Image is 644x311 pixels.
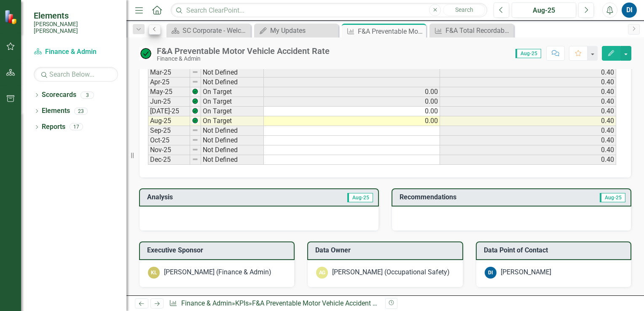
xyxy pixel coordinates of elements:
td: Nov-25 [148,145,190,155]
td: 0.40 [440,155,616,165]
td: Not Defined [201,145,264,155]
td: On Target [201,107,264,116]
td: Not Defined [201,126,264,136]
td: Aug-25 [148,116,190,126]
img: Z [192,88,199,95]
a: Finance & Admin [181,299,232,307]
td: Dec-25 [148,155,190,165]
div: F&A Preventable Motor Vehicle Accident Rate [252,299,386,307]
div: 3 [80,91,94,99]
input: Search Below... [34,67,118,82]
img: Z [192,107,199,114]
img: Z [192,98,199,105]
span: Aug-25 [515,49,541,58]
div: [PERSON_NAME] (Occupational Safety) [332,268,450,277]
td: 0.40 [440,87,616,97]
img: 8DAGhfEEPCf229AAAAAElFTkSuQmCC [192,78,199,85]
td: Not Defined [201,68,264,78]
td: 0.00 [264,87,440,97]
td: Mar-25 [148,68,190,78]
img: 8DAGhfEEPCf229AAAAAElFTkSuQmCC [192,137,199,143]
a: Scorecards [42,90,76,100]
td: May-25 [148,87,190,97]
a: Elements [42,106,70,116]
div: F&A Total Recordable Incident Rate (TRIR) [445,25,512,36]
h3: Data Owner [315,247,458,254]
a: SC Corporate - Welcome to ClearPoint [169,25,249,36]
td: On Target [201,116,264,126]
button: Aug-25 [512,3,576,18]
div: KL [148,267,160,279]
input: Search ClearPoint... [171,3,487,18]
a: My Updates [256,25,336,36]
div: [PERSON_NAME] (Finance & Admin) [164,268,271,277]
button: DI [622,3,637,18]
td: Sep-25 [148,126,190,136]
td: On Target [201,97,264,107]
td: 0.40 [440,78,616,87]
td: 0.40 [440,126,616,136]
td: 0.00 [264,97,440,107]
h3: Recommendations [400,193,554,201]
td: 0.40 [440,116,616,126]
div: AG [316,267,328,279]
small: [PERSON_NAME] [PERSON_NAME] [34,21,118,35]
td: 0.40 [440,136,616,145]
span: Search [455,6,473,13]
td: 0.40 [440,145,616,155]
img: 8DAGhfEEPCf229AAAAAElFTkSuQmCC [192,156,199,163]
a: F&A Total Recordable Incident Rate (TRIR) [432,25,512,36]
div: My Updates [270,25,336,36]
td: Oct-25 [148,136,190,145]
div: 17 [70,123,83,131]
td: 0.00 [264,116,440,126]
img: ClearPoint Strategy [3,9,19,25]
span: Aug-25 [347,193,373,202]
td: Not Defined [201,136,264,145]
td: Apr-25 [148,78,190,87]
td: 0.40 [440,107,616,116]
img: 8DAGhfEEPCf229AAAAAElFTkSuQmCC [192,146,199,153]
td: 0.00 [264,107,440,116]
h3: Analysis [147,193,259,201]
td: 0.40 [440,97,616,107]
img: 8DAGhfEEPCf229AAAAAElFTkSuQmCC [192,69,199,75]
span: Aug-25 [600,193,625,202]
span: Elements [34,11,118,21]
div: F&A Preventable Motor Vehicle Accident Rate [157,46,330,56]
img: 8DAGhfEEPCf229AAAAAElFTkSuQmCC [192,127,199,134]
td: Not Defined [201,155,264,165]
a: Reports [42,122,65,132]
h3: Data Point of Contact [484,247,626,254]
a: KPIs [235,299,249,307]
td: Jun-25 [148,97,190,107]
div: [PERSON_NAME] [501,268,551,277]
img: On Target [139,47,153,60]
div: » » [169,299,379,308]
div: 23 [74,107,88,115]
td: [DATE]-25 [148,107,190,116]
img: Z [192,117,199,124]
div: F&A Preventable Motor Vehicle Accident Rate [358,26,424,37]
a: Finance & Admin [34,47,118,57]
div: Aug-25 [515,5,573,16]
button: Search [443,4,485,16]
h3: Executive Sponsor [147,247,290,254]
div: DI [485,267,496,279]
td: On Target [201,87,264,97]
div: Finance & Admin [157,56,330,62]
td: 0.40 [440,68,616,78]
td: Not Defined [201,78,264,87]
div: SC Corporate - Welcome to ClearPoint [182,25,249,36]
